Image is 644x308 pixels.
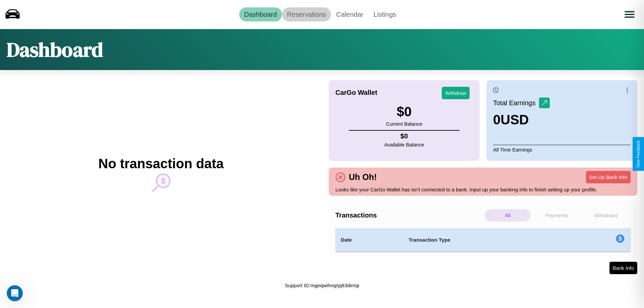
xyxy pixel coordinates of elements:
a: Dashboard [239,7,282,21]
a: Calendar [331,7,368,21]
p: Current Balance [386,119,422,128]
button: Withdraw [442,87,470,99]
button: Open menu [620,5,639,24]
div: Give Feedback [636,140,641,168]
p: All [485,209,531,222]
button: Bank Info [609,262,637,274]
p: Available Balance [384,140,424,149]
table: simple table [335,228,631,252]
h1: Dashboard [7,36,103,63]
a: Reservations [282,7,331,21]
h4: $ 0 [384,132,424,140]
h4: Uh Oh! [345,172,380,182]
iframe: Intercom live chat [7,285,23,301]
p: Payments [534,209,580,222]
h4: Date [341,236,398,244]
h3: $ 0 [386,104,422,119]
p: Looks like your CarGo Wallet has isn't connected to a bank. Input up your banking info to finish ... [335,185,631,194]
button: Set Up Bank Info [586,171,631,183]
h4: Transaction Type [409,236,561,244]
a: Listings [368,7,401,21]
h3: 0 USD [493,112,550,127]
h2: No transaction data [98,156,223,171]
p: Support ID: mgeqwihnqrjq83dimqi [285,281,359,290]
p: Total Earnings [493,97,539,109]
p: Withdraws [583,209,629,222]
h4: Transactions [335,211,483,219]
p: All Time Earnings [493,145,631,154]
h4: CarGo Wallet [335,89,377,97]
